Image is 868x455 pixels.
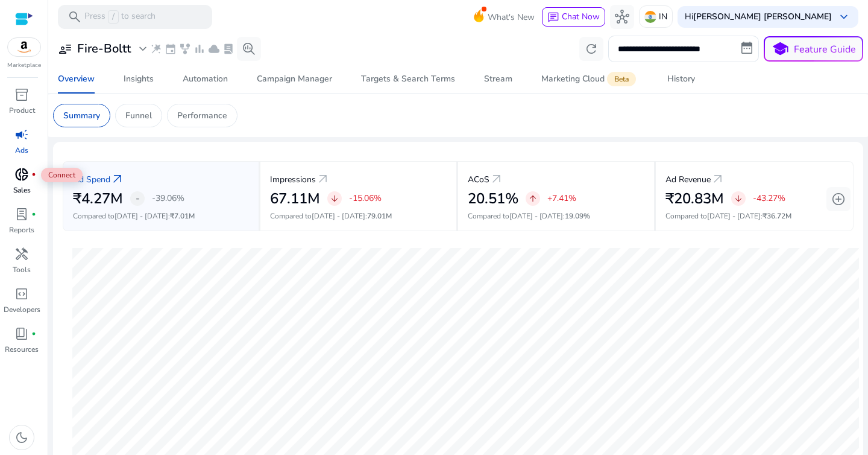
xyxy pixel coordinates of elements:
span: fiber_manual_record [31,331,36,336]
p: Feature Guide [794,42,856,57]
p: Press to search [84,10,156,24]
p: Ad Revenue [665,173,711,186]
p: Resources [5,344,39,355]
h2: 20.51% [468,190,518,208]
span: What's New [488,7,535,28]
h2: ₹4.27M [73,190,123,208]
span: family_history [179,43,191,55]
span: donut_small [14,167,29,182]
p: Compared to : [665,211,843,221]
span: expand_more [136,42,150,56]
span: 19.09% [565,211,590,221]
h2: ₹20.83M [665,190,724,208]
a: arrow_outward [316,172,330,186]
span: fiber_manual_record [31,212,36,217]
p: Compared to : [270,211,447,221]
span: school [772,40,789,58]
p: Compared to : [73,211,249,221]
span: [DATE] - [DATE] [312,211,365,221]
span: - [136,191,140,206]
p: Hi [685,13,832,21]
span: chat [547,11,559,24]
p: Product [9,105,35,116]
span: refresh [584,42,599,56]
p: Summary [63,109,100,122]
span: arrow_upward [528,194,538,203]
h2: 67.11M [270,190,320,208]
p: -15.06% [349,194,382,203]
span: add_circle [831,192,846,206]
span: 79.01M [367,211,392,221]
p: -39.06% [152,194,184,203]
span: [DATE] - [DATE] [707,211,761,221]
button: search_insights [237,37,261,61]
div: Marketing Cloud [541,74,638,84]
span: Chat Now [562,11,600,22]
span: book_4 [14,326,29,341]
div: History [667,75,695,83]
a: arrow_outward [489,172,504,186]
button: schoolFeature Guide [764,36,863,62]
span: handyman [14,247,29,261]
span: bar_chart [193,43,206,55]
button: hub [610,5,634,29]
span: inventory_2 [14,87,29,102]
p: Marketplace [7,61,41,70]
span: event [165,43,177,55]
span: code_blocks [14,287,29,301]
p: Ads [15,145,28,156]
p: IN [659,6,667,27]
span: dark_mode [14,430,29,445]
span: search_insights [242,42,256,56]
p: Reports [9,224,34,235]
span: hub [615,10,629,24]
img: amazon.svg [8,38,40,56]
span: lab_profile [14,207,29,221]
span: campaign [14,127,29,142]
p: ACoS [468,173,489,186]
div: Overview [58,75,95,83]
span: cloud [208,43,220,55]
p: Compared to : [468,211,644,221]
span: search [68,10,82,24]
p: Tools [13,264,31,275]
span: Connect [41,168,83,182]
a: arrow_outward [110,172,125,186]
div: Automation [183,75,228,83]
p: Funnel [125,109,152,122]
span: [DATE] - [DATE] [509,211,563,221]
p: Ad Spend [73,173,110,186]
span: lab_profile [222,43,234,55]
p: Performance [177,109,227,122]
a: arrow_outward [711,172,725,186]
p: -43.27% [753,194,785,203]
button: chatChat Now [542,7,605,27]
button: add_circle [826,187,851,211]
span: keyboard_arrow_down [837,10,851,24]
img: in.svg [644,11,656,23]
span: ₹7.01M [170,211,195,221]
p: Sales [13,185,31,196]
button: refresh [579,37,603,61]
span: [DATE] - [DATE] [115,211,168,221]
span: Beta [607,72,636,86]
h3: Fire-Boltt [77,42,131,56]
b: [PERSON_NAME] [PERSON_NAME] [693,11,832,22]
span: ₹36.72M [763,211,791,221]
span: / [108,10,119,24]
p: +7.41% [547,194,576,203]
span: arrow_downward [330,194,339,203]
span: user_attributes [58,42,72,56]
div: Insights [124,75,154,83]
p: Impressions [270,173,316,186]
span: wand_stars [150,43,162,55]
div: Targets & Search Terms [361,75,455,83]
p: Developers [4,304,40,315]
div: Stream [484,75,512,83]
div: Campaign Manager [257,75,332,83]
span: fiber_manual_record [31,172,36,177]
